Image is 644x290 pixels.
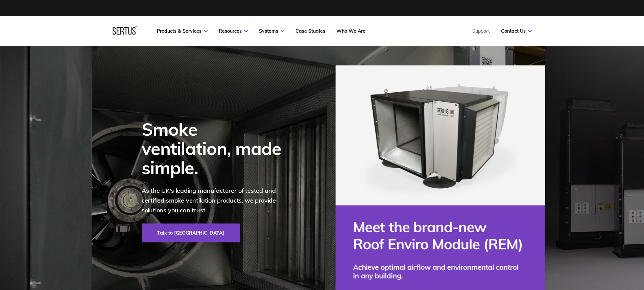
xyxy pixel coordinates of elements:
div: Smoke ventilation, made simple. [142,120,290,178]
a: Contact Us [501,28,532,34]
p: As the UK's leading manufacturer of tested and certified smoke ventilation products, we provide s... [142,186,290,215]
a: Products & Services [157,28,208,34]
a: Resources [219,28,248,34]
a: Support [472,28,490,34]
a: Who We Are [336,28,365,34]
a: Systems [259,28,284,34]
a: Talk to [GEOGRAPHIC_DATA] [142,223,240,242]
a: Case Studies [295,28,325,34]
